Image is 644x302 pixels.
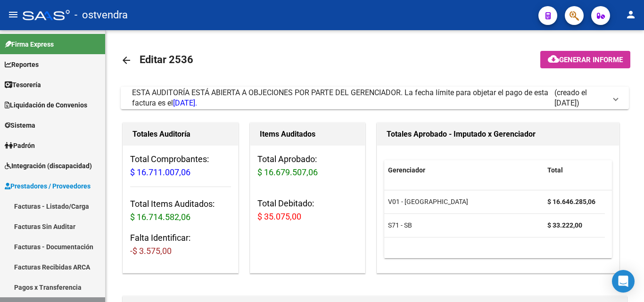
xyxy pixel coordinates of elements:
h1: Totales Auditoría [132,127,229,142]
span: V01 - [GEOGRAPHIC_DATA] [388,198,468,205]
span: ESTA AUDITORÍA ESTÁ ABIERTA A OBJECIONES POR PARTE DEL GERENCIADOR. La fecha límite para objetar ... [132,88,548,107]
mat-icon: arrow_back [121,55,132,66]
span: Prestadores / Proveedores [5,181,91,191]
span: Editar 2536 [140,54,193,65]
span: S71 - SB [388,221,412,229]
span: - ostvendra [74,5,128,25]
h1: Items Auditados [260,127,356,142]
mat-expansion-panel-header: ESTA AUDITORÍA ESTÁ ABIERTA A OBJECIONES POR PARTE DEL GERENCIADOR. La fecha límite para objetar ... [121,87,629,109]
h1: Totales Aprobado - Imputado x Gerenciador [387,127,610,142]
h3: Total Debitado: [257,197,358,223]
span: Integración (discapacidad) [5,161,92,171]
span: $ 16.714.582,06 [130,212,190,222]
h3: Total Aprobado: [257,153,358,179]
mat-icon: cloud_download [548,53,559,65]
datatable-header-cell: Gerenciador [384,160,544,180]
h3: Total Comprobantes: [130,153,231,179]
span: Gerenciador [388,166,425,174]
span: [DATE]. [173,98,197,107]
span: $ 16.711.007,06 [130,167,190,177]
mat-icon: menu [8,9,19,20]
span: Total [547,166,563,174]
div: Open Intercom Messenger [612,270,635,293]
span: Generar informe [559,56,623,64]
span: Firma Express [5,39,54,49]
span: (creado el [DATE]) [554,88,606,108]
span: Tesorería [5,80,41,90]
span: $ 16.679.507,06 [257,167,318,177]
span: Reportes [5,59,39,70]
span: Sistema [5,120,35,131]
span: -$ 3.575,00 [130,246,172,256]
h3: Falta Identificar: [130,231,231,258]
mat-icon: person [625,9,636,20]
button: Generar informe [540,51,630,68]
h3: Total Items Auditados: [130,197,231,224]
strong: $ 16.646.285,06 [547,198,595,205]
span: Liquidación de Convenios [5,100,87,110]
datatable-header-cell: Total [544,160,605,180]
span: $ 35.075,00 [257,212,301,221]
span: Padrón [5,140,35,151]
strong: $ 33.222,00 [547,221,582,229]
